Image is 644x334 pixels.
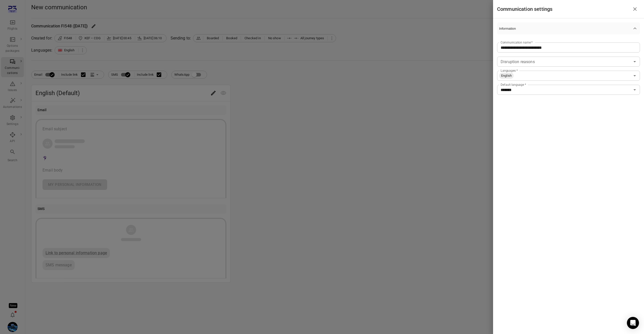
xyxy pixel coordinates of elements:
[501,40,533,45] label: Communication name
[631,72,638,79] button: Open
[501,82,526,87] label: Default language
[627,317,639,329] div: Open Intercom Messenger
[497,22,640,34] button: Information
[501,68,518,73] label: Languages
[499,73,514,78] span: English
[499,27,632,30] span: Information
[497,5,552,13] h1: Communication settings
[497,34,640,103] div: Information
[630,4,640,14] button: Close drawer
[631,86,638,93] button: Open
[631,58,638,65] button: Open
